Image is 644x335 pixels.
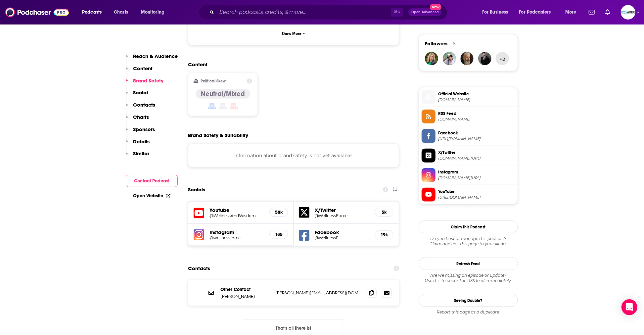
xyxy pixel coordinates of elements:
[438,169,515,175] span: Instagram
[126,175,178,187] button: Contact Podcast
[188,61,394,68] h2: Content
[114,8,128,17] span: Charts
[141,8,164,17] span: Monitoring
[315,235,370,240] a: @WellnessF
[126,114,149,126] button: Charts
[422,110,515,123] a: RSS Feed[DOMAIN_NAME]
[478,52,491,65] img: JohirMia
[275,210,282,215] h5: 50k
[188,144,399,167] div: Information about brand safety is not yet available.
[478,7,517,18] button: open menu
[438,189,515,195] span: YouTube
[110,7,132,18] a: Charts
[275,290,361,296] p: [PERSON_NAME][EMAIL_ADDRESS][DOMAIN_NAME]
[438,195,515,200] span: https://www.youtube.com/@WellnessAndWisdom
[133,65,153,72] p: Content
[201,90,245,98] h4: Neutral/Mixed
[126,89,148,102] button: Social
[188,132,248,138] h2: Brand Safety & Suitability
[133,89,148,96] p: Social
[194,229,204,240] img: iconImage
[419,273,518,283] div: Are we missing an episode or update? Use this to check the RSS feed immediately.
[460,52,474,65] img: Activation
[315,229,370,235] h5: Facebook
[565,8,576,17] span: More
[133,193,170,199] a: Open Website
[482,8,508,17] span: For Business
[438,150,515,156] span: X/Twitter
[586,7,597,18] a: Show notifications dropdown
[209,235,264,240] a: @wellnessforce
[438,117,515,122] span: anchor.fm
[515,7,561,18] button: open menu
[282,31,302,36] p: Show More
[453,41,456,47] div: 6
[422,90,515,104] a: Official Website[DOMAIN_NAME]
[519,8,551,17] span: For Podcasters
[126,150,149,163] button: Similar
[419,220,518,233] button: Claim This Podcast
[381,232,388,238] h5: 19k
[133,53,178,59] p: Reach & Audience
[205,5,454,20] div: Search podcasts, credits, & more...
[425,40,447,47] span: Followers
[621,299,637,315] div: Open Intercom Messenger
[188,183,205,196] h2: Socials
[133,126,155,132] p: Sponsors
[126,102,155,114] button: Contacts
[315,207,370,213] h5: X/Twitter
[133,102,155,108] p: Contacts
[419,294,518,307] a: Seeing Double?
[194,27,393,40] button: Show More
[275,232,282,237] h5: 185
[220,294,270,299] p: [PERSON_NAME]
[408,8,442,16] button: Open AdvancedNew
[443,52,456,65] img: DURF
[126,65,153,77] button: Content
[5,6,69,19] img: Podchaser - Follow, Share and Rate Podcasts
[209,229,264,235] h5: Instagram
[133,150,149,157] p: Similar
[419,236,518,241] span: Do you host or manage this podcast?
[188,262,210,275] h2: Contacts
[438,175,515,180] span: instagram.com/wellnessforce
[422,149,515,163] a: X/Twitter[DOMAIN_NAME][URL]
[77,7,110,18] button: open menu
[561,7,585,18] button: open menu
[217,7,391,18] input: Search podcasts, credits, & more...
[381,210,388,215] h5: 5k
[133,138,150,145] p: Details
[201,79,226,83] h2: Political Skew
[315,213,370,218] a: @WellnessForce
[209,213,264,218] a: @WellnessAndWisdom
[391,8,403,17] span: ⌘ K
[419,236,518,247] div: Claim and edit this page to your liking.
[438,97,515,102] span: joshtrent.com
[126,77,163,90] button: Brand Safety
[419,257,518,270] button: Refresh Feed
[621,5,635,20] span: Logged in as Apex
[136,7,173,18] button: open menu
[126,53,178,65] button: Reach & Audience
[430,4,442,10] span: New
[126,138,150,151] button: Details
[425,52,438,65] img: tammywellness
[220,287,270,292] p: Other Contact
[438,111,515,117] span: RSS Feed
[411,11,439,14] span: Open Advanced
[621,5,635,20] button: Show profile menu
[496,52,509,65] button: +2
[422,188,515,202] a: YouTube[URL][DOMAIN_NAME]
[133,77,163,84] p: Brand Safety
[603,7,613,18] a: Show notifications dropdown
[209,207,264,213] h5: Youtube
[422,168,515,182] a: Instagram[DOMAIN_NAME][URL]
[438,130,515,136] span: Facebook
